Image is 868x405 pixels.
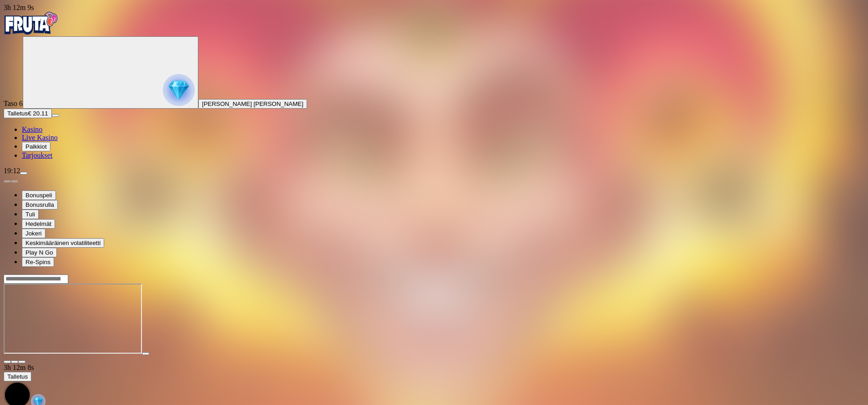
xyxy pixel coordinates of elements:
span: Keskimääräinen volatiliteetti [25,240,101,246]
span: Talletus [7,110,28,117]
span: [PERSON_NAME] [PERSON_NAME] [202,100,303,107]
nav: Primary [4,12,864,160]
button: prev slide [4,180,11,183]
button: Keskimääräinen volatiliteetti [22,238,104,248]
span: Taso 6 [4,100,23,107]
span: Tuli [25,211,35,218]
button: reward progress [23,36,198,109]
button: Play N Go [22,248,57,257]
span: Bonuspeli [25,192,52,199]
span: Jokeri [25,230,42,237]
span: Play N Go [25,249,53,256]
a: Live Kasino [22,134,58,141]
span: user session time [4,364,34,371]
span: Palkkiot [25,143,47,150]
button: Talletusplus icon€ 20.11 [4,109,52,118]
button: next slide [11,180,18,183]
span: Hedelmät [25,220,51,227]
button: Re-Spins [22,257,54,267]
button: close icon [4,360,11,363]
iframe: Fire Joker [4,284,142,354]
a: Tarjoukset [22,151,52,159]
button: Bonuspeli [22,190,56,200]
button: chevron-down icon [11,360,18,363]
span: 19:12 [4,167,20,175]
button: menu [52,114,59,117]
button: [PERSON_NAME] [PERSON_NAME] [198,99,307,109]
span: user session time [4,4,34,11]
button: Tuli [22,210,39,219]
span: Re-Spins [25,259,50,265]
span: Talletus [7,373,28,380]
button: Jokeri [22,229,45,238]
button: Palkkiot [22,142,50,151]
button: Hedelmät [22,219,55,229]
span: € 20.11 [28,110,48,117]
input: Search [4,275,68,284]
span: Bonusrulla [25,201,54,208]
nav: Main menu [4,125,864,160]
button: menu [20,172,27,175]
button: fullscreen icon [18,360,25,363]
button: play icon [142,352,149,355]
a: Kasino [22,125,42,133]
img: reward progress [163,74,195,106]
img: Fruta [4,12,58,35]
a: Fruta [4,28,58,36]
button: Bonusrulla [22,200,58,210]
button: Talletus [4,372,31,381]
